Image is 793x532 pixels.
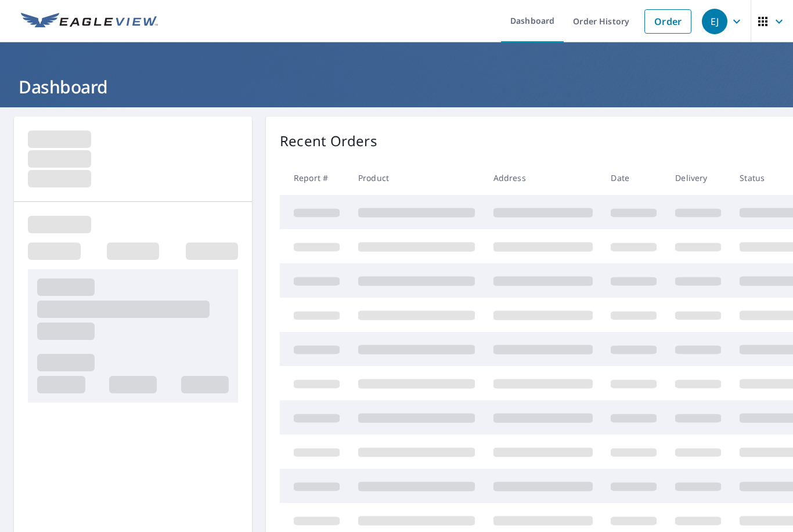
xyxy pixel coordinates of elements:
[702,9,727,34] div: EJ
[14,75,779,99] h1: Dashboard
[21,13,158,30] img: EV Logo
[601,161,666,195] th: Date
[280,131,377,151] p: Recent Orders
[666,161,730,195] th: Delivery
[280,161,349,195] th: Report #
[484,161,602,195] th: Address
[644,9,691,34] a: Order
[349,161,484,195] th: Product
